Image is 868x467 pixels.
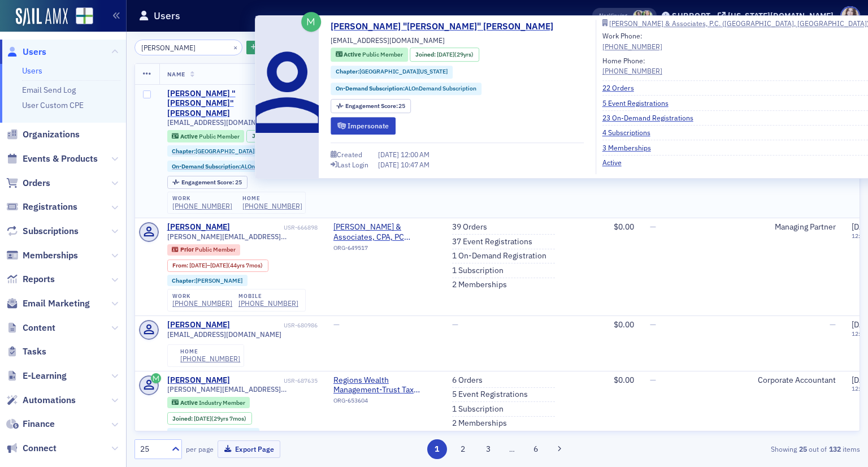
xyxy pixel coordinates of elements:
[602,55,662,76] div: Home Phone:
[672,11,711,21] div: Support
[180,354,240,363] div: [PHONE_NUMBER]
[337,162,368,168] div: Last Login
[452,319,458,330] span: —
[333,375,436,395] a: Regions Wealth Management-Trust Tax Department ([GEOGRAPHIC_DATA], [GEOGRAPHIC_DATA])
[336,67,448,76] a: Chapter:[GEOGRAPHIC_DATA][US_STATE]
[194,415,246,422] div: (29yrs 7mos)
[333,244,436,256] div: ORG-649517
[23,177,50,189] span: Orders
[479,439,498,459] button: 3
[6,273,55,286] a: Reports
[22,66,42,76] a: Users
[172,195,232,202] div: work
[180,245,195,253] span: Prior
[134,40,242,55] input: Search…
[331,20,562,33] a: [PERSON_NAME] "[PERSON_NAME]" [PERSON_NAME]
[167,70,185,78] span: Name
[345,102,399,110] span: Engagement Score :
[172,277,242,284] a: Chapter:[PERSON_NAME]
[331,35,445,45] span: [EMAIL_ADDRESS][DOMAIN_NAME]
[180,348,240,355] div: home
[730,222,836,232] div: Managing Partner
[331,47,408,62] div: Active: Active: Public Member
[23,225,79,237] span: Subscriptions
[602,31,662,51] div: Work Phone:
[23,394,76,407] span: Automations
[415,50,437,59] span: Joined :
[232,322,318,329] div: USR-680986
[167,375,230,386] div: [PERSON_NAME]
[437,50,454,58] span: [DATE]
[614,375,634,385] span: $0.00
[167,130,245,142] div: Active: Active: Public Member
[23,273,55,286] span: Reports
[331,66,453,79] div: Chapter:
[167,320,230,330] a: [PERSON_NAME]
[167,118,281,127] span: [EMAIL_ADDRESS][DOMAIN_NAME]
[172,276,196,284] span: Chapter :
[602,83,643,93] a: 22 Orders
[337,152,362,158] div: Created
[172,148,284,155] a: Chapter:[GEOGRAPHIC_DATA][US_STATE]
[333,222,436,242] span: Jenkins & Associates, CPA, PC (Montgomery, AL)
[242,202,302,210] a: [PHONE_NUMBER]
[23,201,77,213] span: Registrations
[333,397,436,408] div: ORG-653604
[728,11,834,21] div: [US_STATE][DOMAIN_NAME]
[167,176,248,188] div: Engagement Score: 25
[345,103,406,110] div: 25
[6,177,50,189] a: Orders
[195,245,236,253] span: Public Member
[246,130,315,142] div: Joined: 1996-08-22 00:00:00
[172,202,232,210] a: [PHONE_NUMBER]
[840,6,860,26] span: Profile
[437,50,474,59] div: (29yrs)
[6,394,76,407] a: Automations
[410,47,479,62] div: Joined: 1996-08-22 00:00:00
[238,299,298,308] a: [PHONE_NUMBER]
[6,46,46,58] a: Users
[180,399,199,407] span: Active
[232,377,318,384] div: USR-687635
[167,222,230,232] div: [PERSON_NAME]
[199,132,240,140] span: Public Member
[378,160,401,169] span: [DATE]
[6,418,55,430] a: Finance
[167,397,250,408] div: Active: Active: Industry Member
[6,225,79,237] a: Subscriptions
[6,201,77,213] a: Registrations
[333,222,436,242] a: [PERSON_NAME] & Associates, CPA, PC ([GEOGRAPHIC_DATA], [GEOGRAPHIC_DATA])
[167,145,289,157] div: Chapter:
[602,41,662,51] div: [PHONE_NUMBER]
[452,390,528,400] a: 5 Event Registrations
[23,128,80,141] span: Organizations
[172,132,239,140] a: Active Public Member
[602,66,662,76] div: [PHONE_NUMBER]
[6,345,46,358] a: Tasks
[526,439,546,459] button: 6
[172,299,232,308] a: [PHONE_NUMBER]
[210,261,228,269] span: [DATE]
[22,85,76,95] a: Email Send Log
[232,224,318,231] div: USR-666898
[242,195,302,202] div: home
[6,297,90,310] a: Email Marketing
[336,84,405,92] span: On-Demand Subscription :
[76,7,93,25] img: SailAMX
[140,443,165,455] div: 25
[452,237,532,247] a: 37 Event Registrations
[633,10,645,22] span: Jeannine Birmingham
[452,280,507,290] a: 2 Memberships
[172,415,194,422] span: Joined :
[614,319,634,330] span: $0.00
[614,222,634,232] span: $0.00
[167,89,281,119] a: [PERSON_NAME] "[PERSON_NAME]" [PERSON_NAME]
[336,50,403,59] a: Active Public Member
[650,375,656,385] span: —
[333,375,436,395] span: Regions Wealth Management-Trust Tax Department (Birmingham, AL)
[172,293,232,300] div: work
